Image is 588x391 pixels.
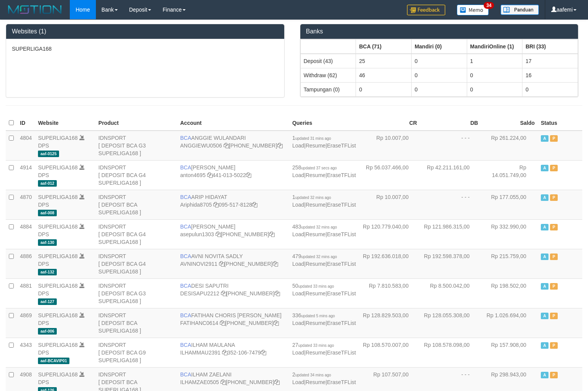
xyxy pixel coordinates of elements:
a: EraseTFList [327,202,356,208]
span: BCA [180,283,191,289]
th: ID [17,116,35,131]
a: Copy 4062280631 to clipboard [274,379,280,385]
span: 336 [292,312,335,318]
span: Active [541,194,548,201]
th: Account [177,116,289,131]
td: 0 [411,54,467,68]
td: 46 [356,68,412,82]
a: Copy 4062281727 to clipboard [273,320,279,326]
span: | | [292,371,356,385]
span: aaf-006 [38,328,57,335]
span: aaf-127 [38,298,57,305]
span: Active [541,165,548,171]
a: SUPERLIGA168 [38,342,78,348]
td: IDNSPORT [ DEPOSIT BCA G3 SUPERLIGA168 ] [96,278,177,308]
span: | | [292,194,356,208]
img: Button%20Memo.svg [457,5,489,15]
a: Copy asepulun1303 to clipboard [216,231,221,237]
th: Product [96,116,177,131]
td: Rp 198.502,00 [481,278,538,308]
span: aaf-130 [38,239,57,246]
td: DPS [35,278,95,308]
span: aaf-BCAVIP01 [38,358,69,364]
td: Rp 215.759,00 [481,249,538,278]
td: Rp 192.598.378,00 [420,249,481,278]
span: aaf-0125 [38,151,59,157]
td: 4343 [17,338,35,367]
td: Rp 10.007,00 [359,190,420,219]
a: EraseTFList [327,379,356,385]
a: Load [292,172,304,178]
td: 1 [467,54,522,68]
span: Active [541,283,548,290]
th: Group: activate to sort column ascending [356,39,412,54]
td: Rp 261.224,00 [481,131,538,161]
span: Paused [550,313,558,319]
span: Paused [550,253,558,260]
td: FATIHAN CHORIS [PERSON_NAME] [PHONE_NUMBER] [177,308,289,338]
a: ILHAMZAE0505 [180,379,219,385]
img: MOTION_logo.png [6,4,64,15]
span: BCA [180,224,191,230]
span: updated 32 mins ago [301,255,337,259]
span: | | [292,164,356,178]
td: Tampungan (0) [300,82,356,96]
th: DB [420,116,481,131]
span: Active [541,313,548,319]
a: EraseTFList [327,261,356,267]
span: updated 33 mins ago [298,284,334,288]
a: Resume [306,231,326,237]
span: 258 [292,164,337,171]
td: Rp 157.908,00 [481,338,538,367]
span: Paused [550,283,558,290]
span: | | [292,224,356,237]
td: Withdraw (62) [300,68,356,82]
img: Feedback.jpg [407,5,445,15]
a: DESISAPU2212 [180,290,219,297]
td: Rp 1.026.694,00 [481,308,538,338]
a: EraseTFList [327,142,356,149]
a: anton4695 [180,172,206,178]
a: Resume [306,290,326,297]
td: DESI SAPUTRI [PHONE_NUMBER] [177,278,289,308]
td: 4870 [17,190,35,219]
td: IDNSPORT [ DEPOSIT BCA G4 SUPERLIGA168 ] [96,249,177,278]
span: | | [292,283,356,297]
a: Copy 4062213373 to clipboard [277,142,283,149]
a: Load [292,379,304,385]
a: Resume [306,350,326,356]
span: updated 5 mins ago [301,314,335,318]
td: Rp 128.055.308,00 [420,308,481,338]
img: panduan.png [501,5,539,15]
span: aaf-132 [38,269,57,275]
span: BCA [180,253,191,259]
td: 4869 [17,308,35,338]
span: 34 [484,2,494,9]
a: Copy 4062280453 to clipboard [275,290,280,297]
a: Copy 4410135022 to clipboard [246,172,251,178]
span: | | [292,253,356,267]
span: Paused [550,135,558,142]
td: ARIP HIDAYAT 095-517-8128 [177,190,289,219]
td: 0 [467,82,522,96]
span: updated 34 mins ago [295,373,331,377]
span: | | [292,342,356,356]
th: Group: activate to sort column ascending [411,39,467,54]
td: DPS [35,160,95,190]
td: Rp 8.500.042,00 [420,278,481,308]
th: Group: activate to sort column ascending [300,39,356,54]
td: IDNSPORT [ DEPOSIT BCA G4 SUPERLIGA168 ] [96,219,177,249]
th: Group: activate to sort column ascending [467,39,522,54]
a: SUPERLIGA168 [38,194,78,200]
p: SUPERLIGA168 [12,45,278,53]
td: Rp 7.810.583,00 [359,278,420,308]
td: Rp 128.829.503,00 [359,308,420,338]
span: updated 32 mins ago [295,195,331,200]
a: SUPERLIGA168 [38,135,78,141]
span: aaf-012 [38,180,57,187]
span: Active [541,224,548,230]
span: BCA [180,135,191,141]
a: Ariphida8705 [180,202,212,208]
a: SUPERLIGA168 [38,312,78,318]
a: Load [292,320,304,326]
